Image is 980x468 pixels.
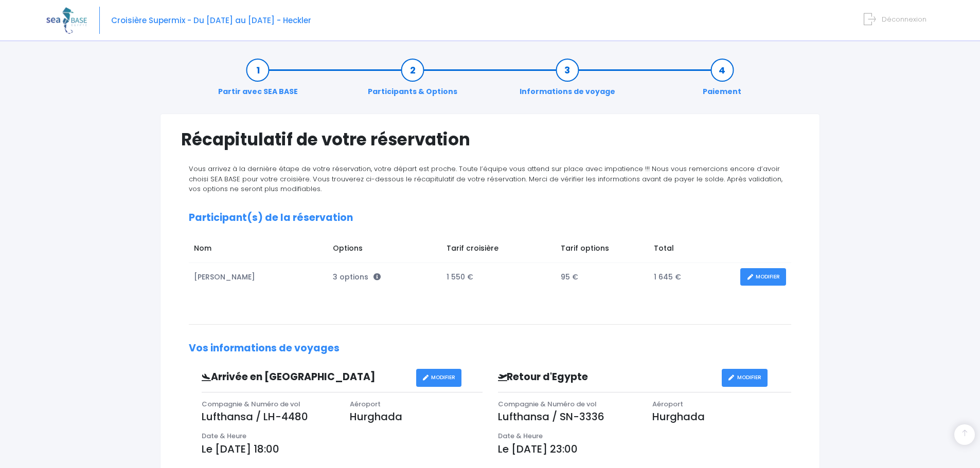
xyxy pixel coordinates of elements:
[181,129,799,149] h1: Récapitulatif de votre réservation
[698,65,746,97] a: Paiement
[441,238,556,263] td: Tarif croisière
[194,371,416,383] h3: Arrivée en [GEOGRAPHIC_DATA]
[333,272,381,282] span: 3 options
[649,263,735,291] td: 1 645 €
[202,441,483,457] p: Le [DATE] 18:00
[556,238,649,263] td: Tarif options
[652,409,791,424] p: Hurghada
[882,14,926,24] span: Déconnexion
[189,263,328,291] td: [PERSON_NAME]
[213,65,303,97] a: Partir avec SEA BASE
[498,409,637,424] p: Lufthansa / SN-3336
[441,263,556,291] td: 1 550 €
[722,369,768,387] a: MODIFIER
[514,65,620,97] a: Informations de voyage
[498,399,597,409] span: Compagnie & Numéro de vol
[350,409,483,424] p: Hurghada
[740,268,786,286] a: MODIFIER
[490,371,722,383] h3: Retour d'Egypte
[189,238,328,263] td: Nom
[363,65,462,97] a: Participants & Options
[649,238,735,263] td: Total
[202,399,300,409] span: Compagnie & Numéro de vol
[498,441,792,457] p: Le [DATE] 23:00
[189,164,782,194] span: Vous arrivez à la dernière étape de votre réservation, votre départ est proche. Toute l’équipe vo...
[202,431,246,441] span: Date & Heure
[202,409,334,424] p: Lufthansa / LH-4480
[498,431,543,441] span: Date & Heure
[189,212,791,224] h2: Participant(s) de la réservation
[111,15,311,26] span: Croisière Supermix - Du [DATE] au [DATE] - Heckler
[556,263,649,291] td: 95 €
[328,238,441,263] td: Options
[350,399,381,409] span: Aéroport
[652,399,683,409] span: Aéroport
[416,369,462,387] a: MODIFIER
[189,343,791,354] h2: Vos informations de voyages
